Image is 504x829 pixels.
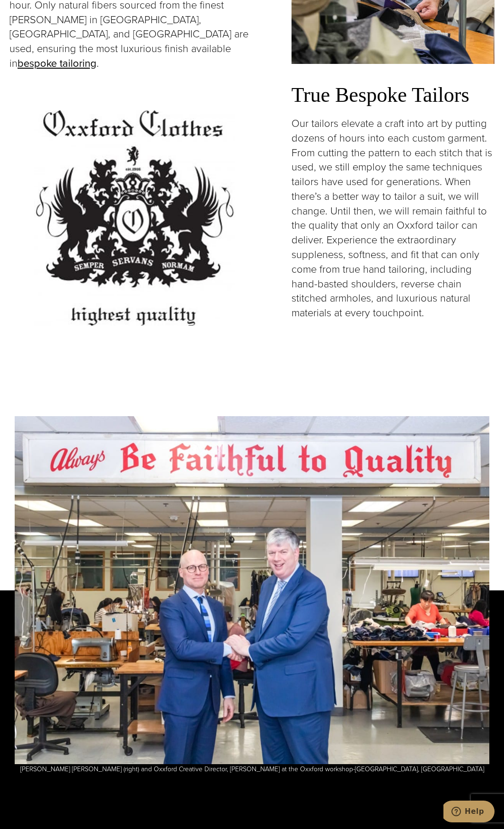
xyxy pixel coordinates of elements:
[292,83,495,108] h3: True Bespoke Tailors
[20,764,484,775] p: [PERSON_NAME] [PERSON_NAME] (right) and Oxxford Creative Director, [PERSON_NAME] at the Oxxford w...
[15,416,490,764] img: Owner Alan David shaking hands with Oxxford President Chris Olberding at the Oxxford workshop in ...
[292,116,495,321] p: Our tailors elevate a craft into art by putting dozens of hours into each custom garment. From cu...
[443,801,495,824] iframe: Opens a widget where you can chat to one of our agents
[18,55,97,71] a: bespoke tailoring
